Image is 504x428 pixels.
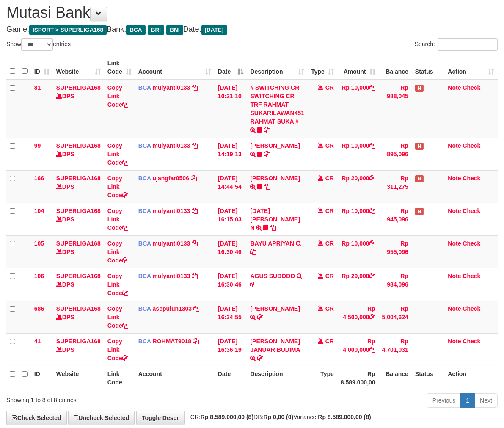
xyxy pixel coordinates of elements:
td: [DATE] 14:19:13 [215,138,247,170]
a: Copy AGUS SUDODO to clipboard [250,281,256,288]
h4: Game: Bank: Date: [6,25,498,34]
a: Copy ROHMAT9018 to clipboard [193,338,199,345]
th: Rp 8.589.000,00 [337,366,379,390]
td: Rp 988,045 [379,80,412,138]
a: mulyanti0133 [153,142,190,149]
a: SUPERLIGA168 [56,240,101,247]
th: Action [444,366,498,390]
span: BCA [138,305,151,312]
td: [DATE] 16:36:19 [215,333,247,366]
a: 1 [460,393,475,408]
a: Note [448,142,461,149]
a: [PERSON_NAME] JANUAR BUDIMA [250,338,300,353]
a: Copy Rp 20,000 to clipboard [369,175,375,182]
a: ujangfar0506 [153,175,189,182]
th: Description: activate to sort column ascending [247,55,308,80]
a: Copy YOEL JANUAR BUDIMA to clipboard [257,355,263,362]
td: Rp 10,000 [337,80,379,138]
a: Copy mulyanti0133 to clipboard [192,273,198,279]
span: BCA [138,273,151,279]
a: mulyanti0133 [153,273,190,279]
span: CR: DB: Variance: [186,414,371,420]
a: Copy Link Code [107,175,128,199]
span: BNI [166,25,183,35]
th: Balance [379,366,412,390]
a: SUPERLIGA168 [56,338,101,345]
span: CR [325,175,334,182]
a: Copy Rp 10,000 to clipboard [369,84,375,91]
a: BAYU APRIYAN [250,240,294,247]
th: Status [412,55,444,80]
a: Copy Link Code [107,305,128,329]
a: Check [463,305,480,312]
a: Copy Rp 10,000 to clipboard [369,142,375,149]
a: Note [448,305,461,312]
a: Copy Rp 10,000 to clipboard [369,240,375,247]
strong: Rp 0,00 (0) [263,414,293,420]
a: SUPERLIGA168 [56,207,101,214]
a: [PERSON_NAME] [250,175,300,182]
h1: Mutasi Bank [6,4,498,21]
a: SUPERLIGA168 [56,84,101,91]
th: Link Code [104,366,135,390]
th: Description [247,366,308,390]
th: Amount: activate to sort column ascending [337,55,379,80]
span: 104 [34,207,44,214]
a: Copy mulyanti0133 to clipboard [192,207,198,214]
th: Date: activate to sort column descending [215,55,247,80]
a: Check [463,175,480,182]
strong: Rp 8.589.000,00 (8) [318,414,371,420]
strong: Rp 8.589.000,00 (8) [201,414,253,420]
td: DPS [53,333,104,366]
td: [DATE] 16:15:03 [215,203,247,235]
a: Note [448,175,461,182]
a: Copy Link Code [107,142,128,166]
a: Copy ZUL FIRMAN N to clipboard [270,224,276,231]
a: Note [448,273,461,279]
th: Balance [379,55,412,80]
a: Check [463,207,480,214]
th: Account: activate to sort column ascending [135,55,215,80]
a: Copy Rp 29,000 to clipboard [369,273,375,279]
td: Rp 20,000 [337,170,379,203]
th: Website: activate to sort column ascending [53,55,104,80]
td: Rp 10,000 [337,235,379,268]
th: Type: activate to sort column ascending [308,55,337,80]
th: ID [31,366,53,390]
span: BCA [126,25,145,35]
td: [DATE] 10:21:10 [215,80,247,138]
span: BCA [138,207,151,214]
div: Showing 1 to 8 of 8 entries [6,392,204,404]
td: [DATE] 16:30:46 [215,268,247,301]
th: Link Code: activate to sort column ascending [104,55,135,80]
a: Copy mulyanti0133 to clipboard [192,84,198,91]
a: Check [463,84,480,91]
span: 105 [34,240,44,247]
td: DPS [53,170,104,203]
th: ID: activate to sort column ascending [31,55,53,80]
span: BCA [138,175,151,182]
a: [DATE] [PERSON_NAME] N [250,207,300,231]
td: Rp 4,500,000 [337,301,379,333]
span: BCA [138,338,151,345]
th: Date [215,366,247,390]
th: Action: activate to sort column ascending [444,55,498,80]
span: CR [325,273,334,279]
span: CR [325,338,334,345]
a: asepulun1303 [153,305,192,312]
a: Check [463,338,480,345]
td: Rp 10,000 [337,138,379,170]
span: CR [325,240,334,247]
span: BCA [138,84,151,91]
span: Has Note [415,143,424,150]
a: Copy Link Code [107,273,128,296]
td: Rp 955,096 [379,235,412,268]
span: BRI [148,25,164,35]
span: 166 [34,175,44,182]
span: 686 [34,305,44,312]
span: 106 [34,273,44,279]
td: DPS [53,235,104,268]
td: [DATE] 14:44:54 [215,170,247,203]
a: Note [448,84,461,91]
a: Copy # SWITCHING CR SWITCHING CR TRF RAHMAT SUKARILAWAN451 RAHMAT SUKA # to clipboard [264,127,270,133]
